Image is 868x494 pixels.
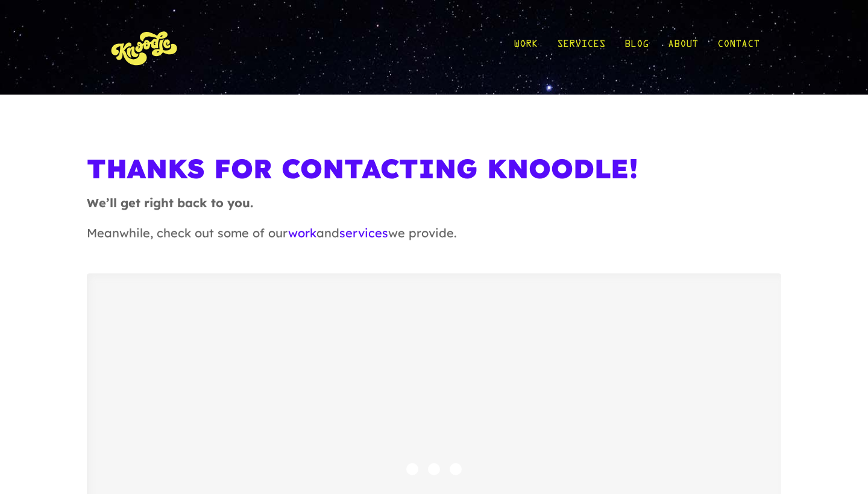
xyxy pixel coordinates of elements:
[624,19,649,75] a: Blog
[668,19,698,75] a: About
[87,152,781,194] h1: Thanks For Contacting Knoodle!
[108,19,181,75] img: KnoLogo(yellow)
[339,225,388,240] a: services
[557,19,605,75] a: Services
[87,224,781,254] p: Meanwhile, check out some of our and we provide.
[514,19,538,75] a: Work
[87,195,253,210] strong: We’ll get right back to you.
[288,225,316,240] a: work
[717,19,759,75] a: Contact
